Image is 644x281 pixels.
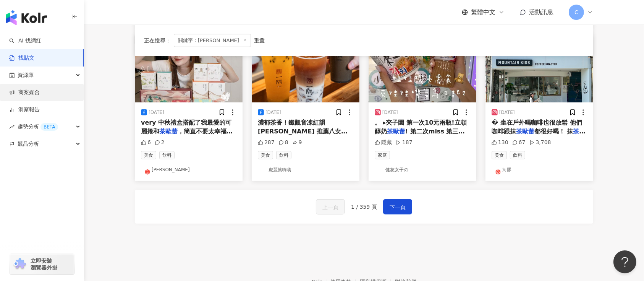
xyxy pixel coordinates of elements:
div: 67 [512,139,526,146]
span: 家庭 [375,151,390,159]
span: 活動訊息 [529,8,553,16]
span: 繁體中文 [471,8,495,16]
a: searchAI 找網紅 [9,37,41,45]
button: 下一頁 [383,199,412,214]
iframe: Help Scout Beacon - Open [613,250,636,273]
div: 6 [141,139,151,146]
mark: 茶歐蕾 [492,128,586,143]
span: 飲料 [159,151,175,159]
img: KOL Avatar [141,166,150,175]
a: KOL Avatar健忘女子の [375,166,470,175]
span: 趨勢分析 [18,118,58,135]
span: 下一頁 [390,203,406,212]
div: post-image商業合作 [252,34,359,102]
mark: 茶歐蕾 [516,128,534,135]
span: 資源庫 [18,67,34,84]
div: 8 [278,139,288,146]
span: very 中秋禮盒搭配了我最愛的可麗捲和 [141,119,231,135]
button: 上一頁 [316,199,345,214]
span: 飲料 [276,151,291,159]
div: 隱藏 [375,139,392,146]
span: 美食 [258,151,273,159]
span: 濃郁茶香！鐵觀音凍紅韻[PERSON_NAME] 推薦八女[PERSON_NAME] [258,119,347,143]
a: KOL Avatar虎麗笑嗨嗨 [258,166,353,175]
span: 正在搜尋 ： [144,37,171,43]
a: chrome extension立即安裝 瀏覽器外掛 [10,254,74,275]
div: post-image商業合作 [135,34,243,102]
div: [DATE] [149,109,164,116]
a: KOL Avatar[PERSON_NAME] [141,166,236,175]
div: 3,708 [529,139,551,146]
div: 重置 [254,37,265,43]
div: post-image商業合作 [369,34,476,102]
div: post-image商業合作 [485,34,593,102]
a: KOL Avatar河豚 [492,166,587,175]
span: 關鍵字：[PERSON_NAME] [174,34,251,47]
div: 130 [492,139,508,146]
span: 都很好喝！ 抹 [534,128,573,135]
mark: 茶歐蕾 [159,128,178,135]
span: 1 / 359 頁 [351,204,377,210]
div: [DATE] [382,109,398,116]
div: 287 [258,139,275,146]
span: 美食 [141,151,156,159]
span: 飲料 [510,151,525,159]
div: [DATE] [499,109,515,116]
span: 競品分析 [18,135,39,153]
img: KOL Avatar [375,166,384,175]
div: 187 [396,139,413,146]
img: KOL Avatar [258,166,267,175]
img: post-image [369,34,476,102]
mark: 茶歐蕾 [387,128,405,135]
div: 9 [292,139,302,146]
a: 洞察報告 [9,106,40,114]
span: rise [9,124,15,130]
span: ! 第二次miss 第三次入手一瓶 [375,128,465,143]
a: 找貼文 [9,54,34,62]
img: post-image [135,34,243,102]
span: C [574,8,578,16]
img: post-image [252,34,359,102]
img: KOL Avatar [492,166,501,175]
span: 立即安裝 瀏覽器外掛 [31,257,57,271]
img: logo [6,10,47,25]
img: chrome extension [12,258,27,270]
a: 商案媒合 [9,89,40,96]
div: 2 [155,139,165,146]
span: 。 ▸夾子園 第一次10元兩瓶!立頓醇奶 [375,119,467,135]
div: [DATE] [265,109,281,116]
span: � 坐在戶外喝咖啡也很放鬆 他們咖啡跟抹 [492,119,582,135]
span: ，簡直不要太幸福😍 👑可麗捲 [141,128,233,143]
span: 美食 [492,151,507,159]
img: post-image [485,34,593,102]
div: BETA [40,123,58,131]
